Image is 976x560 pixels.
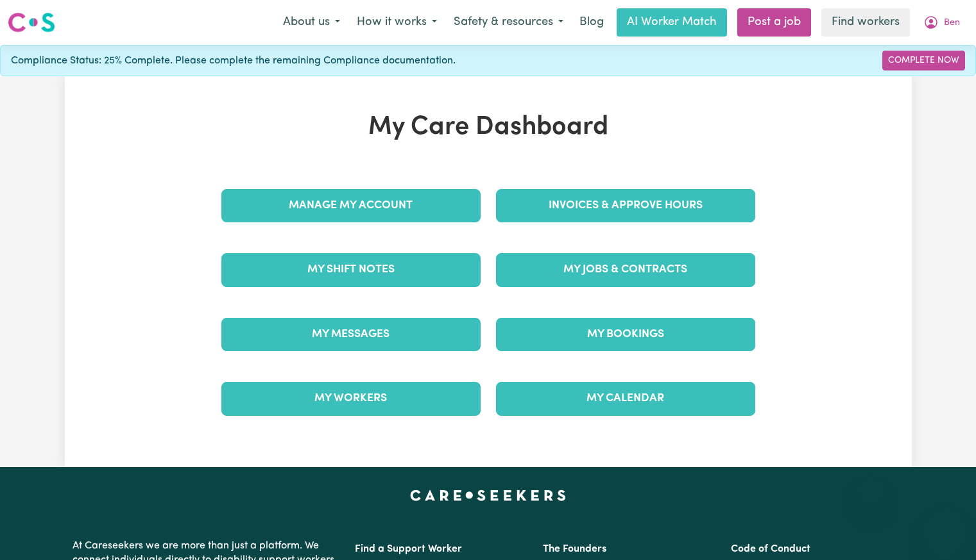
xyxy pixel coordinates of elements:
[915,9,968,36] button: My Account
[572,8,612,37] a: Blog
[221,253,481,286] a: My Shift Notes
[221,382,481,415] a: My Workers
[275,9,348,36] button: About us
[737,8,811,37] a: Post a job
[496,318,755,351] a: My Bookings
[355,544,462,554] a: Find a Support Worker
[944,16,960,30] span: Ben
[445,9,572,36] button: Safety & resources
[410,490,566,500] a: Careseekers home page
[221,189,481,222] a: Manage My Account
[821,8,910,37] a: Find workers
[882,51,965,70] a: Complete Now
[221,318,481,351] a: My Messages
[496,189,755,222] a: Invoices & Approve Hours
[496,253,755,286] a: My Jobs & Contracts
[617,8,727,37] a: AI Worker Match
[925,509,966,550] iframe: Button to launch messaging window
[731,544,810,554] a: Code of Conduct
[858,478,884,504] iframe: Close message
[496,382,755,415] a: My Calendar
[8,11,55,34] img: Careseekers logo
[214,112,763,143] h1: My Care Dashboard
[8,8,55,37] a: Careseekers logo
[348,9,445,36] button: How it works
[11,53,456,69] span: Compliance Status: 25% Complete. Please complete the remaining Compliance documentation.
[543,544,606,554] a: The Founders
